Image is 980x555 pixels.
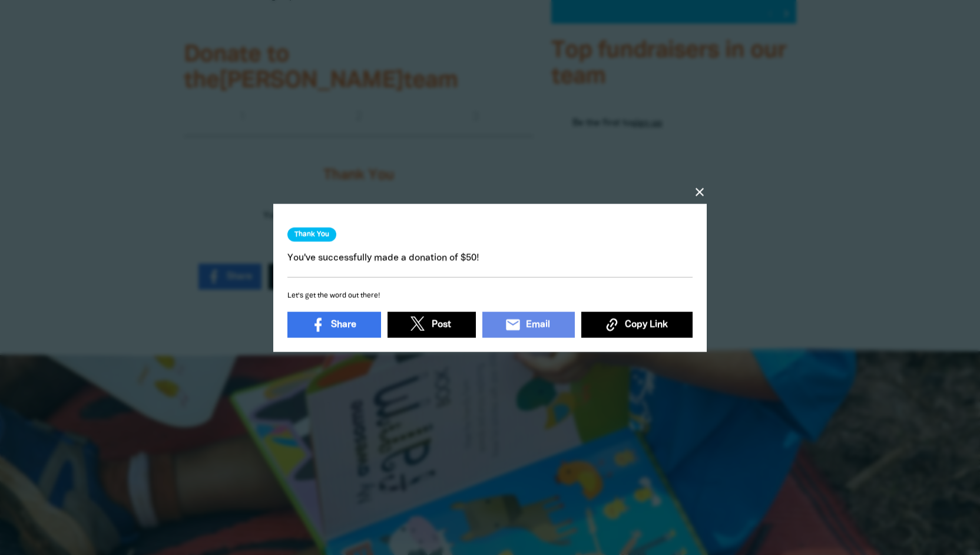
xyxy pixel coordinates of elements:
span: Post [432,317,451,331]
a: Post [388,311,476,337]
h3: Thank You [287,227,336,241]
p: You've successfully made a donation of $50! [287,251,693,265]
a: Share [287,311,381,337]
a: emailEmail [482,311,575,337]
button: Copy Link [581,311,693,337]
h6: Let's get the word out there! [287,289,693,302]
span: Email [526,317,550,331]
span: Share [331,317,356,331]
i: email [505,316,521,333]
span: Copy Link [625,317,668,331]
button: close [693,185,707,199]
